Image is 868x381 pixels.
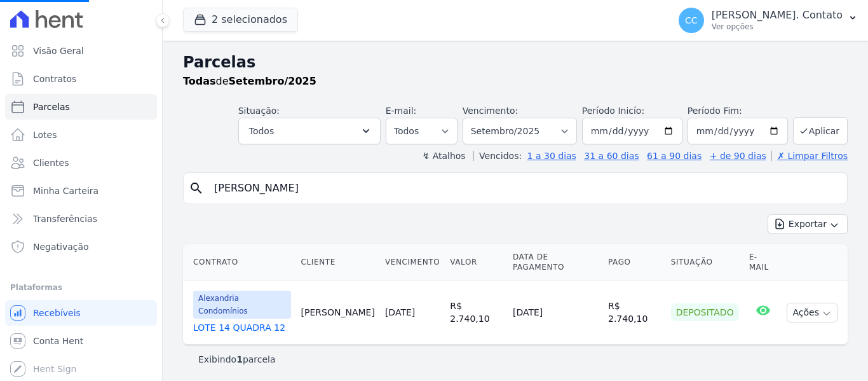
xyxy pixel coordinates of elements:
div: Depositado [671,303,739,321]
span: Contratos [33,73,76,85]
th: Cliente [296,244,380,281]
a: 31 a 60 dias [584,151,639,161]
span: Negativação [33,240,89,253]
button: Exportar [768,214,848,234]
span: Lotes [33,128,57,141]
span: Minha Carteira [33,184,98,197]
b: 1 [236,354,243,364]
a: ✗ Limpar Filtros [771,151,848,161]
i: search [189,181,204,196]
th: Situação [666,244,744,281]
label: Período Inicío: [582,106,644,116]
span: Conta Hent [33,335,83,347]
th: Contrato [183,244,296,281]
p: Ver opções [712,22,843,32]
strong: Setembro/2025 [229,75,316,87]
a: Minha Carteira [5,178,157,204]
label: ↯ Atalhos [422,151,465,161]
label: E-mail: [386,106,417,116]
th: Vencimento [380,244,445,281]
button: CC [PERSON_NAME]. Contato Ver opções [668,3,868,38]
span: Transferências [33,212,97,225]
a: Parcelas [5,94,157,120]
button: Aplicar [793,117,848,144]
p: de [183,74,316,89]
span: Visão Geral [33,45,84,57]
a: Transferências [5,206,157,232]
th: Pago [603,244,666,281]
a: 1 a 30 dias [527,151,576,161]
a: Visão Geral [5,38,157,64]
span: Recebíveis [33,307,81,319]
td: R$ 2.740,10 [603,281,666,345]
a: Lotes [5,122,157,148]
button: Ações [787,303,837,322]
button: 2 selecionados [183,8,298,32]
label: Situação: [238,106,280,116]
th: Data de Pagamento [508,244,603,281]
a: Negativação [5,234,157,260]
strong: Todas [183,75,216,87]
a: [DATE] [385,307,415,317]
label: Vencidos: [473,151,522,161]
p: Exibindo parcela [198,353,276,366]
div: Plataformas [10,280,152,295]
a: Recebíveis [5,300,157,326]
input: Buscar por nome do lote ou do cliente [207,176,842,201]
span: Parcelas [33,100,70,113]
span: Clientes [33,156,69,169]
span: Alexandria Condomínios [193,291,291,319]
td: [DATE] [508,281,603,345]
th: E-mail [744,244,782,281]
th: Valor [445,244,508,281]
a: Conta Hent [5,328,157,354]
button: Todos [238,118,381,144]
a: LOTE 14 QUADRA 12 [193,321,291,334]
a: + de 90 dias [710,151,766,161]
label: Período Fim: [688,104,788,118]
a: 61 a 90 dias [647,151,702,161]
td: R$ 2.740,10 [445,281,508,345]
a: Contratos [5,66,157,92]
span: Todos [249,123,274,139]
a: Clientes [5,150,157,176]
td: [PERSON_NAME] [296,281,380,345]
h2: Parcelas [183,51,848,74]
p: [PERSON_NAME]. Contato [712,9,843,22]
span: CC [685,16,698,25]
label: Vencimento: [463,106,518,116]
